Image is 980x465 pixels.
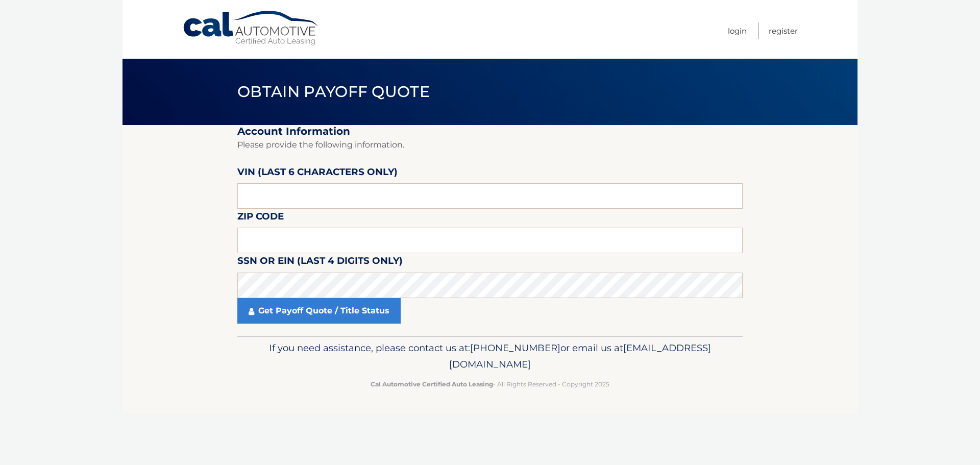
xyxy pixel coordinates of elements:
p: If you need assistance, please contact us at: or email us at [244,340,736,373]
a: Register [769,22,798,39]
label: SSN or EIN (last 4 digits only) [237,253,403,272]
span: Obtain Payoff Quote [237,82,430,101]
label: Zip Code [237,209,284,228]
strong: Cal Automotive Certified Auto Leasing [371,380,493,388]
h2: Account Information [237,125,743,138]
a: Get Payoff Quote / Title Status [237,298,401,324]
p: - All Rights Reserved - Copyright 2025 [244,379,736,389]
label: VIN (last 6 characters only) [237,164,398,183]
span: [PHONE_NUMBER] [470,342,560,354]
a: Cal Automotive [182,10,320,46]
a: Login [728,22,747,39]
p: Please provide the following information. [237,138,743,152]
